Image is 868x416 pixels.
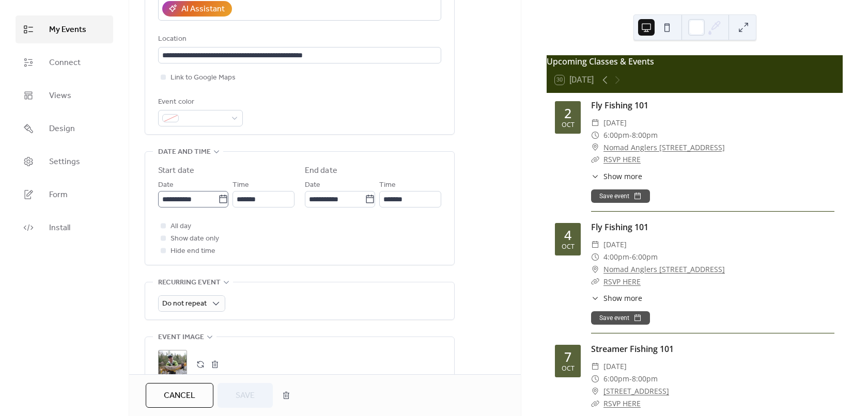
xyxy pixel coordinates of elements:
div: ​ [591,276,599,288]
a: RSVP HERE [603,154,641,164]
div: Start date [158,165,194,177]
span: - [629,129,632,141]
a: Fly Fishing 101 [591,221,648,233]
span: Form [49,189,68,201]
a: Fly Fishing 101 [591,100,648,111]
a: Form [16,181,113,209]
div: Location [158,33,439,45]
button: Save event [591,311,650,325]
span: Connect [49,57,81,69]
span: 8:00pm [632,129,658,141]
div: ​ [591,251,599,263]
div: ​ [591,373,599,385]
a: Views [16,82,113,109]
span: Link to Google Maps [171,72,236,84]
a: Connect [16,49,113,76]
div: Oct [562,365,575,372]
a: Nomad Anglers [STREET_ADDRESS] [603,263,725,276]
button: Cancel [146,383,213,408]
span: Date [305,179,320,191]
button: AI Assistant [162,1,232,17]
a: [STREET_ADDRESS] [603,385,669,397]
div: ​ [591,171,599,182]
span: - [629,251,632,263]
div: Oct [562,244,575,250]
a: My Events [16,15,113,43]
span: Time [233,179,249,191]
span: Hide end time [171,245,215,258]
div: AI Assistant [181,3,225,15]
div: ​ [591,263,599,276]
div: 4 [564,229,571,242]
span: - [629,373,632,385]
span: Date [158,179,174,191]
div: End date [305,165,337,177]
a: Settings [16,148,113,175]
div: ​ [591,153,599,166]
div: Upcoming Classes & Events [547,55,843,68]
span: 6:00pm [603,129,629,141]
span: Show more [603,171,642,182]
div: 7 [564,350,571,363]
a: Streamer Fishing 101 [591,343,674,355]
div: ​ [591,129,599,141]
div: ​ [591,397,599,410]
span: [DATE] [603,238,627,251]
button: Save event [591,189,650,203]
span: [DATE] [603,360,627,373]
span: Date and time [158,146,211,158]
span: Show date only [171,233,219,245]
div: ; [158,350,187,379]
span: [DATE] [603,117,627,129]
span: Settings [49,156,80,168]
div: 2 [564,107,571,120]
span: All day [171,220,191,233]
span: 6:00pm [632,251,658,263]
span: 4:00pm [603,251,629,263]
span: 8:00pm [632,373,658,385]
span: Cancel [164,390,195,402]
span: Time [379,179,396,191]
div: ​ [591,360,599,373]
a: RSVP HERE [603,277,641,286]
span: Event image [158,331,204,344]
a: Design [16,115,113,142]
span: 6:00pm [603,373,629,385]
div: ​ [591,141,599,154]
div: Event color [158,96,241,108]
span: My Events [49,24,86,36]
button: ​Show more [591,293,642,303]
button: ​Show more [591,171,642,182]
span: Views [49,90,71,102]
span: Install [49,222,70,234]
div: ​ [591,238,599,251]
div: ​ [591,117,599,129]
a: Install [16,214,113,242]
div: ​ [591,293,599,303]
div: ​ [591,385,599,397]
a: Nomad Anglers [STREET_ADDRESS] [603,141,725,154]
span: Show more [603,293,642,303]
div: Oct [562,122,575,129]
span: Design [49,123,75,135]
a: RSVP HERE [603,398,641,408]
span: Recurring event [158,277,221,289]
span: Do not repeat [162,297,207,311]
